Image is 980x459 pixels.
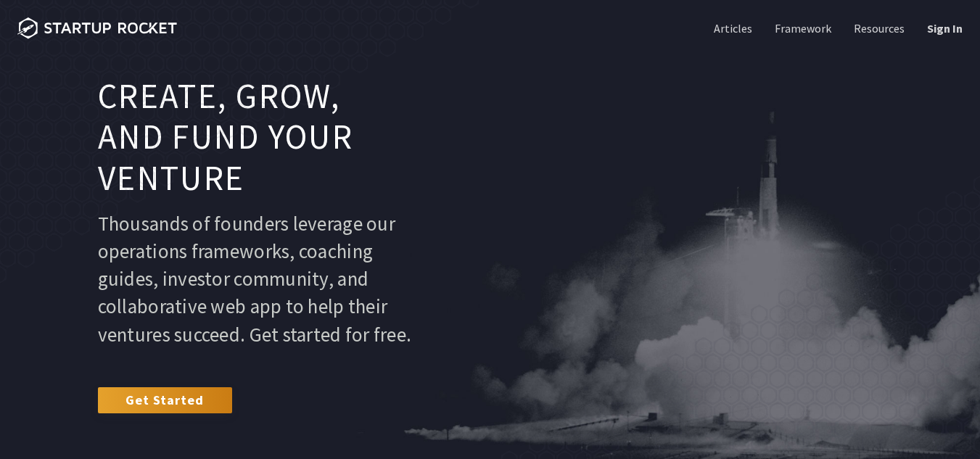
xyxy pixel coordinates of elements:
a: Sign In [924,20,963,36]
h1: Create, grow, and fund your venture [98,76,415,199]
a: Articles [711,20,752,36]
p: Thousands of founders leverage our operations frameworks, coaching guides, investor community, an... [98,210,415,347]
a: Resources [851,20,905,36]
a: Framework [772,20,831,36]
a: Get Started [98,387,232,413]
